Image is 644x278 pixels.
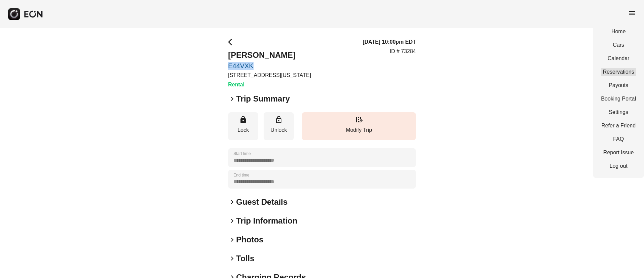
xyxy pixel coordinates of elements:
[228,81,311,89] h3: Rental
[601,68,636,76] a: Reservations
[601,95,636,103] a: Booking Portal
[236,197,287,207] h2: Guest Details
[228,62,311,70] a: E44VXK
[228,112,258,140] button: Lock
[302,112,416,140] button: Modify Trip
[236,215,298,226] h2: Trip Information
[228,217,236,225] span: keyboard_arrow_right
[228,50,311,61] h2: [PERSON_NAME]
[390,47,416,55] p: ID # 73284
[228,236,236,244] span: keyboard_arrow_right
[601,122,636,130] a: Refer a Friend
[228,254,236,263] span: keyboard_arrow_right
[601,162,636,170] a: Log out
[236,93,290,104] h2: Trip Summary
[305,126,413,134] p: Modify Trip
[228,95,236,103] span: keyboard_arrow_right
[601,149,636,157] a: Report Issue
[355,116,363,124] span: edit_road
[231,126,255,134] p: Lock
[628,9,636,17] span: menu
[601,108,636,116] a: Settings
[601,54,636,63] a: Calendar
[275,116,283,124] span: lock_open
[228,38,236,46] span: arrow_back_ios
[236,234,263,245] h2: Photos
[228,71,311,79] p: [STREET_ADDRESS][US_STATE]
[236,253,254,264] h2: Tolls
[601,81,636,89] a: Payouts
[363,38,416,46] h3: [DATE] 10:00pm EDT
[239,116,247,124] span: lock
[601,135,636,143] a: FAQ
[264,112,294,140] button: Unlock
[601,28,636,36] a: Home
[228,198,236,206] span: keyboard_arrow_right
[601,41,636,49] a: Cars
[267,126,290,134] p: Unlock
